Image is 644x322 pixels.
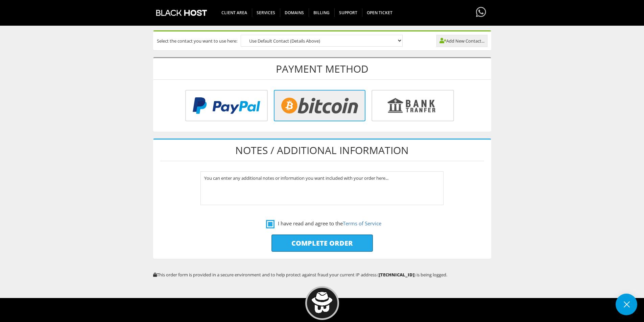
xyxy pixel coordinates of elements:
[271,234,373,252] input: Complete Order
[362,8,397,17] span: Open Ticket
[309,8,335,17] span: Billing
[436,35,487,47] a: Add New Contact...
[266,219,381,228] label: I have read and agree to the
[153,58,491,80] h1: Payment Method
[334,8,362,17] span: Support
[252,8,280,17] span: SERVICES
[379,272,414,278] strong: [TECHNICAL_ID]
[153,272,491,278] p: This order form is provided in a secure environment and to help protect against fraud your curren...
[343,220,381,227] a: Terms of Service
[153,31,491,50] div: Select the contact you want to use here:
[200,171,444,205] textarea: You can enter any additional notes or information you want included with your order here...
[274,90,365,121] img: Bitcoin.png
[160,140,484,161] h1: Notes / Additional Information
[280,8,309,17] span: Domains
[185,90,268,121] img: PayPal.png
[217,8,252,17] span: CLIENT AREA
[372,90,454,121] img: Bank%20Transfer.png
[311,292,333,313] img: BlackHOST mascont, Blacky.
